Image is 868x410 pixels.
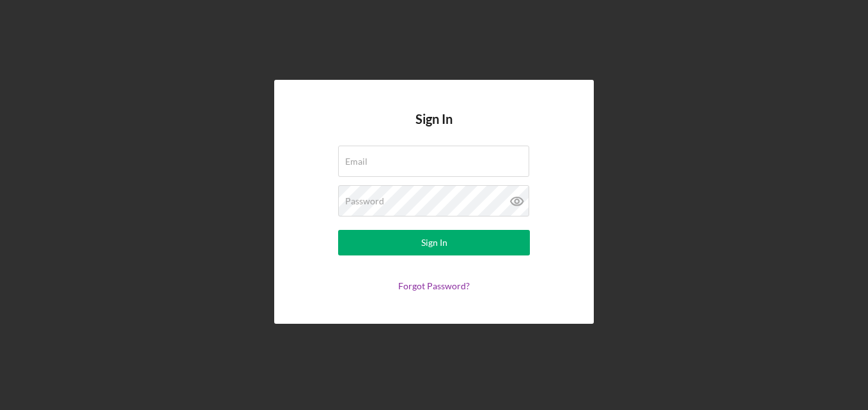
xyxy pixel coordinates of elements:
label: Email [345,156,368,167]
h4: Sign In [415,112,453,146]
label: Password [345,196,384,206]
div: Sign In [421,230,447,255]
button: Sign In [338,230,530,255]
a: Forgot Password? [398,280,470,291]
